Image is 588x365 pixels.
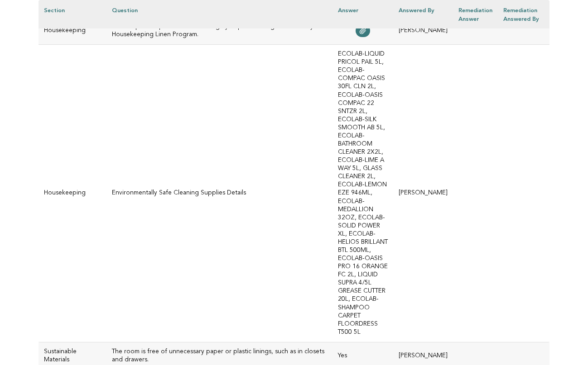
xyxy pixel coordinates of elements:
[393,17,453,44] td: [PERSON_NAME]
[393,45,453,342] td: [PERSON_NAME]
[112,348,327,364] h3: The room is free of unnecessary paper or plastic linings, such as in closets and drawers.
[39,45,106,342] td: Housekeeping
[112,23,327,39] h3: Please upload a photo of the message you provide to guests about your Housekeeping Linen Program.
[333,45,393,342] td: ECOLAB-LIQUID PRICOL PAIL 5L, ECOLAB-COMPAC OASIS 30FL CLN 2L, ECOLAB-OASIS COMPAC 22 SNTZR 2L, E...
[112,189,327,197] p: Environmentally Safe Cleaning Supplies Details
[39,17,106,44] td: Housekeeping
